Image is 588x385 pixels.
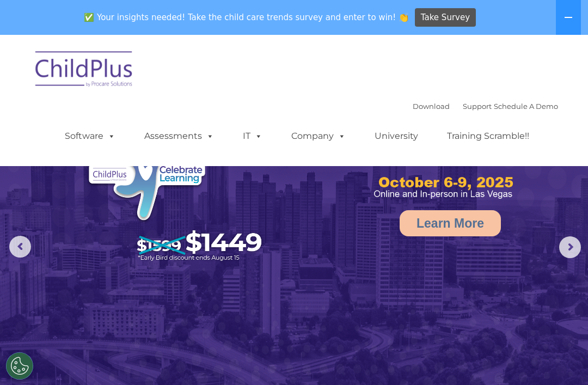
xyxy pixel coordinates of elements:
[413,102,450,111] a: Download
[463,102,492,111] a: Support
[280,125,357,147] a: Company
[415,8,476,27] a: Take Survey
[413,102,558,111] font: |
[232,125,273,147] a: IT
[80,7,413,28] span: ✅ Your insights needed! Take the child care trends survey and enter to win! 👏
[405,267,588,385] iframe: Chat Widget
[30,44,139,98] img: ChildPlus by Procare Solutions
[421,8,470,27] span: Take Survey
[400,210,501,236] a: Learn More
[133,125,225,147] a: Assessments
[54,125,126,147] a: Software
[494,102,558,111] a: Schedule A Demo
[364,125,429,147] a: University
[6,352,33,380] button: Cookies Settings
[436,125,540,147] a: Training Scramble!!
